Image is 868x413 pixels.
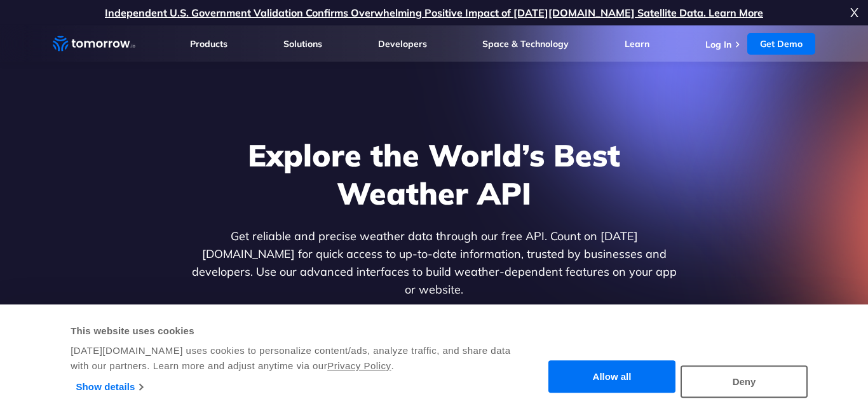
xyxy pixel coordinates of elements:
[747,33,815,55] a: Get Demo
[53,34,135,53] a: Home link
[105,6,763,19] a: Independent U.S. Government Validation Confirms Overwhelming Positive Impact of [DATE][DOMAIN_NAM...
[190,38,227,50] a: Products
[378,38,427,50] a: Developers
[548,361,675,393] button: Allow all
[625,38,649,50] a: Learn
[189,136,679,212] h1: Explore the World’s Best Weather API
[327,360,391,371] a: Privacy Policy
[189,227,679,299] p: Get reliable and precise weather data through our free API. Count on [DATE][DOMAIN_NAME] for quic...
[283,38,322,50] a: Solutions
[705,39,731,50] a: Log In
[76,377,143,396] a: Show details
[71,323,526,339] div: This website uses cookies
[71,343,526,374] div: [DATE][DOMAIN_NAME] uses cookies to personalize content/ads, analyze traffic, and share data with...
[681,365,808,398] button: Deny
[482,38,569,50] a: Space & Technology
